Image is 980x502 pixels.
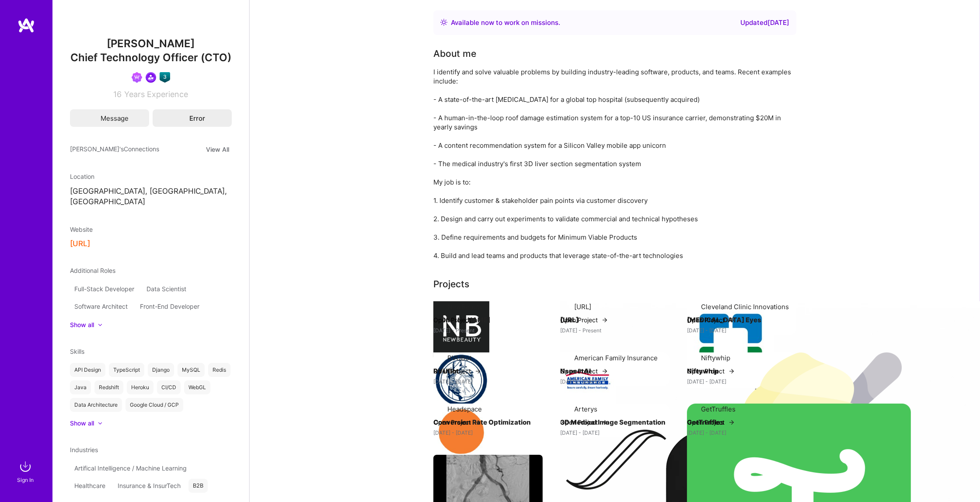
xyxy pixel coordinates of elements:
[132,72,142,83] img: Been on Mission
[447,353,471,363] div: RVUBot
[433,326,543,335] div: [DATE] - Present
[560,314,670,326] h4: [URL]
[18,458,34,485] a: sign inSign In
[451,17,560,28] div: Available now to work on missions .
[560,428,670,437] div: [DATE] - [DATE]
[601,368,608,375] img: arrow-right
[433,315,481,324] button: Open Project
[433,417,543,428] h4: Conversion Rate Optimization
[125,90,188,99] span: Years Experience
[113,479,185,493] div: Insurance & InsurTech
[440,19,447,26] img: Availability
[560,377,670,386] div: [DATE] - [DATE]
[687,326,796,335] div: [DATE] - [DATE]
[474,317,481,324] img: arrow-right
[70,300,132,314] div: Software Architect
[728,317,735,324] img: arrow-right
[70,109,149,127] button: Message
[601,419,608,426] img: arrow-right
[70,172,232,181] div: Location
[70,321,94,329] div: Show all
[433,278,469,291] div: Projects
[574,404,597,414] div: Arterys
[687,315,735,324] button: Open Project
[109,363,144,377] div: TypeScript
[17,458,34,475] img: sign in
[70,479,110,493] div: Healthcare
[728,368,735,375] img: arrow-right
[433,301,489,357] img: Company logo
[433,366,543,377] h4: RVUBot
[208,363,230,377] div: Redis
[114,90,122,99] span: 16
[433,418,481,427] button: Open Project
[126,398,183,412] div: Google Cloud / GCP
[560,326,670,335] div: [DATE] - Present
[560,418,608,427] button: Open Project
[560,352,616,408] img: Company logo
[91,115,97,121] i: icon Mail
[127,380,153,394] div: Heroku
[17,475,34,485] div: Sign In
[433,377,543,386] div: [DATE] - [DATE]
[70,144,159,154] span: [PERSON_NAME]'s Connections
[433,428,543,437] div: [DATE] - [DATE]
[687,366,735,376] button: Open Project
[70,186,232,207] p: [GEOGRAPHIC_DATA], [GEOGRAPHIC_DATA], [GEOGRAPHIC_DATA]
[560,366,608,376] button: Open Project
[433,47,476,60] div: About me
[146,72,156,83] img: Community leader
[70,348,84,355] span: Skills
[70,446,98,453] span: Industries
[740,17,789,28] div: Updated [DATE]
[687,377,796,386] div: [DATE] - [DATE]
[148,363,174,377] div: Django
[70,398,122,412] div: Data Architecture
[188,479,208,493] div: B2B
[70,267,115,274] span: Additional Roles
[184,380,210,394] div: WebGL
[447,404,482,414] div: Headspace
[70,282,139,296] div: Full-Stack Developer
[687,417,796,428] h4: GetTruffles
[70,51,231,64] span: Chief Technology Officer (CTO)
[433,404,489,460] img: Company logo
[574,353,658,363] div: American Family Insurance
[153,109,232,127] button: Error
[70,380,91,394] div: Java
[70,239,90,248] button: [URL]
[157,380,181,394] div: CI/CD
[433,314,543,326] h4: [DOMAIN_NAME]
[474,419,481,426] img: arrow-right
[94,380,123,394] div: Redshift
[687,314,796,326] h4: [MEDICAL_DATA] Eyes
[687,301,774,389] img: Company logo
[447,302,483,311] div: NewBeauty
[687,418,735,427] button: Open Project
[687,428,796,437] div: [DATE] - [DATE]
[560,315,608,324] button: Open Project
[560,417,670,428] h4: 3D Medical Image Segmentation
[433,366,481,376] button: Open Project
[178,363,205,377] div: MySQL
[179,115,185,121] i: icon Edit
[701,353,730,363] div: Niftywhip
[474,368,481,375] img: arrow-right
[70,363,105,377] div: API Design
[142,282,191,296] div: Data Scientist
[17,17,35,33] img: logo
[203,144,232,154] button: View All
[701,404,736,414] div: GetTruffles
[433,67,796,260] div: I identify and solve valuable problems by building industry-leading software, products, and teams...
[601,317,608,324] img: arrow-right
[70,37,232,50] span: [PERSON_NAME]
[574,302,591,311] div: [URL]
[701,302,789,311] div: Cleveland Clinic Innovations
[433,352,489,408] img: Company logo
[70,419,94,428] div: Show all
[70,226,93,233] span: Website
[136,300,204,314] div: Front-End Developer
[728,419,735,426] img: arrow-right
[687,366,796,377] h4: Niftywhip
[70,461,191,475] div: Artifical Intelligence / Machine Learning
